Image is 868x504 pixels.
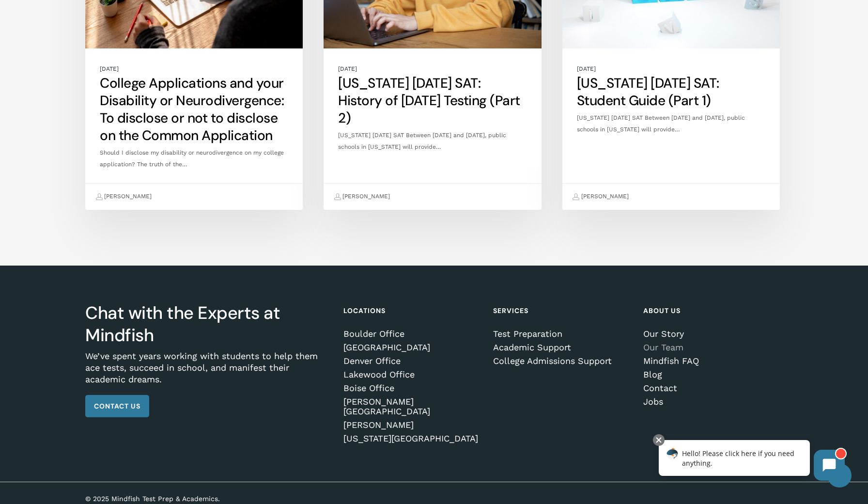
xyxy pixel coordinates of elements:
[85,350,329,395] p: We’ve spent years working with students to help them ace tests, succeed in school, and manifest t...
[343,370,480,379] a: Lakewood Office
[643,356,779,366] a: Mindfish FAQ
[343,302,480,319] h4: Locations
[343,356,480,366] a: Denver Office
[95,189,152,205] a: [PERSON_NAME]
[85,493,368,504] p: © 2025 Mindfish Test Prep & Academics.
[334,189,390,205] a: [PERSON_NAME]
[643,343,779,352] a: Our Team
[643,383,779,393] a: Contact
[343,343,480,352] a: [GEOGRAPHIC_DATA]
[643,397,779,407] a: Jobs
[85,395,149,417] a: Contact Us
[493,356,629,366] a: College Admissions Support
[493,343,629,352] a: Academic Support
[643,329,779,339] a: Our Story
[493,302,629,319] h4: Services
[343,397,480,416] a: [PERSON_NAME][GEOGRAPHIC_DATA]
[85,302,329,346] h3: Chat with the Experts at Mindfish
[343,434,480,443] a: [US_STATE][GEOGRAPHIC_DATA]
[343,329,480,339] a: Boulder Office
[649,432,854,490] iframe: Chatbot
[343,420,480,430] a: [PERSON_NAME]
[493,329,629,339] a: Test Preparation
[643,370,779,379] a: Blog
[94,401,140,411] span: Contact Us
[643,302,779,319] h4: About Us
[573,189,629,205] a: [PERSON_NAME]
[343,383,480,393] a: Boise Office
